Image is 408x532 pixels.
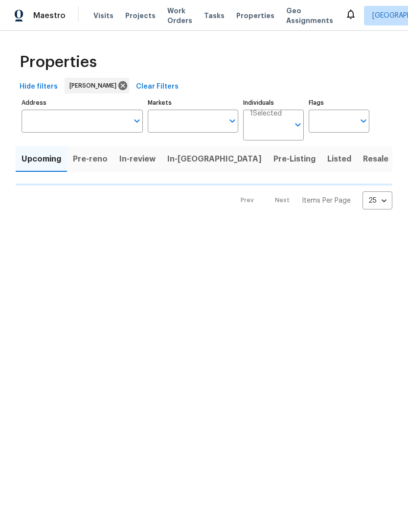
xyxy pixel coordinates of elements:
[250,110,282,118] span: 1 Selected
[363,188,392,213] div: 25
[22,152,61,166] span: Upcoming
[33,11,66,21] span: Maestro
[16,78,62,96] button: Hide filters
[93,11,113,21] span: Visits
[167,6,192,25] span: Work Orders
[226,114,239,128] button: Open
[20,57,97,67] span: Properties
[65,78,129,93] div: [PERSON_NAME]
[243,100,304,106] label: Individuals
[132,78,182,96] button: Clear Filters
[69,81,120,91] span: [PERSON_NAME]
[22,100,143,106] label: Address
[148,100,239,106] label: Markets
[167,152,262,166] span: In-[GEOGRAPHIC_DATA]
[236,11,274,21] span: Properties
[231,191,392,209] nav: Pagination Navigation
[357,114,370,128] button: Open
[363,152,388,166] span: Resale
[73,152,108,166] span: Pre-reno
[20,81,58,93] span: Hide filters
[309,100,369,106] label: Flags
[204,12,225,19] span: Tasks
[130,114,144,128] button: Open
[273,152,316,166] span: Pre-Listing
[125,11,156,21] span: Projects
[136,81,179,93] span: Clear Filters
[327,152,351,166] span: Listed
[286,6,333,25] span: Geo Assignments
[291,118,305,132] button: Open
[119,152,156,166] span: In-review
[302,196,351,206] p: Items Per Page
